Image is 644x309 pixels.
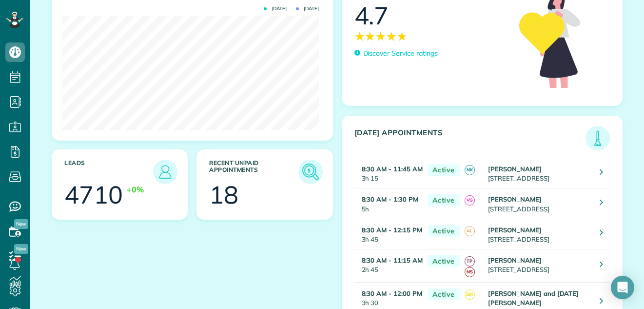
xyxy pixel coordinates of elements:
strong: [PERSON_NAME] [488,226,542,234]
span: NK [465,165,475,175]
div: 18 [209,183,238,207]
div: 4.7 [354,3,389,28]
span: ★ [375,28,386,45]
h3: Recent unpaid appointments [209,160,298,184]
span: Active [428,194,460,206]
span: ★ [354,28,365,45]
strong: 8:30 AM - 12:00 PM [362,289,422,297]
strong: [PERSON_NAME] and [DATE][PERSON_NAME] [488,289,579,307]
td: [STREET_ADDRESS] [486,249,592,282]
span: Active [428,225,460,237]
td: 3h 15 [354,158,423,188]
span: New [14,219,28,229]
img: icon_unpaid_appointments-47b8ce3997adf2238b356f14209ab4cced10bd1f174958f3ca8f1d0dd7fffeee.png [299,161,322,183]
td: [STREET_ADDRESS] [486,219,592,249]
div: +0% [127,184,144,195]
h3: [DATE] Appointments [354,128,586,150]
div: 4710 [64,183,123,207]
div: Open Intercom Messenger [611,276,634,299]
td: [STREET_ADDRESS] [486,188,592,219]
img: icon_leads-1bed01f49abd5b7fead27621c3d59655bb73ed531f8eeb49469d10e621d6b896.png [156,162,175,182]
span: AL [465,226,475,236]
td: 2h 45 [354,249,423,282]
strong: 8:30 AM - 12:15 PM [362,226,422,234]
td: 3h 45 [354,219,423,249]
strong: 8:30 AM - 1:30 PM [362,195,418,203]
td: [STREET_ADDRESS] [486,158,592,188]
span: Active [428,164,460,176]
img: icon_todays_appointments-901f7ab196bb0bea1936b74009e4eb5ffbc2d2711fa7634e0d609ed5ef32b18b.png [588,128,607,148]
span: Active [428,255,460,268]
span: [DATE] [264,6,287,11]
span: ★ [365,28,375,45]
td: 5h [354,188,423,219]
span: New [14,244,28,254]
strong: 8:30 AM - 11:15 AM [362,256,423,264]
span: [DATE] [296,6,319,11]
strong: [PERSON_NAME] [488,165,542,173]
span: ★ [386,28,397,45]
span: Active [428,288,460,301]
h3: Leads [64,160,153,184]
strong: 8:30 AM - 11:45 AM [362,165,423,173]
span: SM [465,289,475,300]
span: ★ [397,28,408,45]
span: VG [465,195,475,206]
a: Discover Service ratings [354,48,438,59]
span: NS [465,267,475,277]
p: Discover Service ratings [363,48,438,59]
strong: [PERSON_NAME] [488,195,542,203]
strong: [PERSON_NAME] [488,256,542,264]
span: TP [465,256,475,267]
